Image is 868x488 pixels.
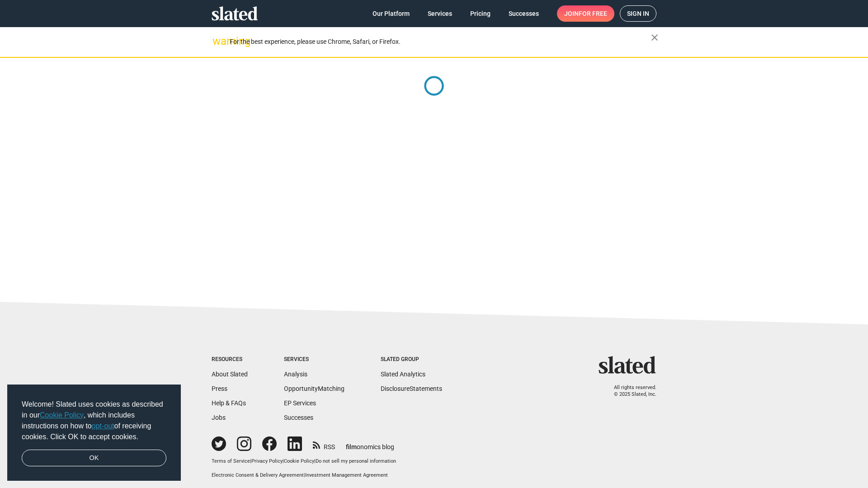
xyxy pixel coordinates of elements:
[251,458,283,464] a: Privacy Policy
[212,385,227,392] a: Press
[373,5,410,22] span: Our Platform
[463,5,498,22] a: Pricing
[212,36,223,47] mat-icon: warning
[284,356,344,363] div: Services
[346,436,394,451] a: filmonomics blog
[304,472,305,478] span: |
[346,443,357,450] span: film
[283,458,284,464] span: |
[92,422,114,430] a: opt-out
[420,5,459,22] a: Services
[579,5,607,22] span: for free
[316,458,396,465] button: Do not sell my personal information
[22,450,166,467] a: dismiss cookie message
[313,437,335,451] a: RSS
[230,36,651,48] div: For the best experience, please use Chrome, Safari, or Firefox.
[649,32,660,43] mat-icon: close
[501,5,546,22] a: Successes
[305,472,388,478] a: Investment Management Agreement
[212,356,248,363] div: Resources
[284,385,344,392] a: OpportunityMatching
[381,371,425,378] a: Slated Analytics
[557,5,614,22] a: Joinfor free
[212,399,246,407] a: Help & FAQs
[381,356,442,363] div: Slated Group
[284,371,307,378] a: Analysis
[284,399,316,407] a: EP Services
[620,5,656,22] a: Sign in
[470,5,491,22] span: Pricing
[604,385,656,398] p: All rights reserved. © 2025 Slated, Inc.
[212,458,250,464] a: Terms of Service
[428,5,452,22] span: Services
[381,385,442,392] a: DisclosureStatements
[7,385,181,481] div: cookieconsent
[284,458,314,464] a: Cookie Policy
[212,371,248,378] a: About Slated
[314,458,316,464] span: |
[212,472,304,478] a: Electronic Consent & Delivery Agreement
[284,414,313,421] a: Successes
[627,6,649,21] span: Sign in
[212,414,226,421] a: Jobs
[40,411,84,419] a: Cookie Policy
[509,5,539,22] span: Successes
[564,5,607,22] span: Join
[250,458,251,464] span: |
[365,5,417,22] a: Our Platform
[22,399,166,442] span: Welcome! Slated uses cookies as described in our , which includes instructions on how to of recei...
